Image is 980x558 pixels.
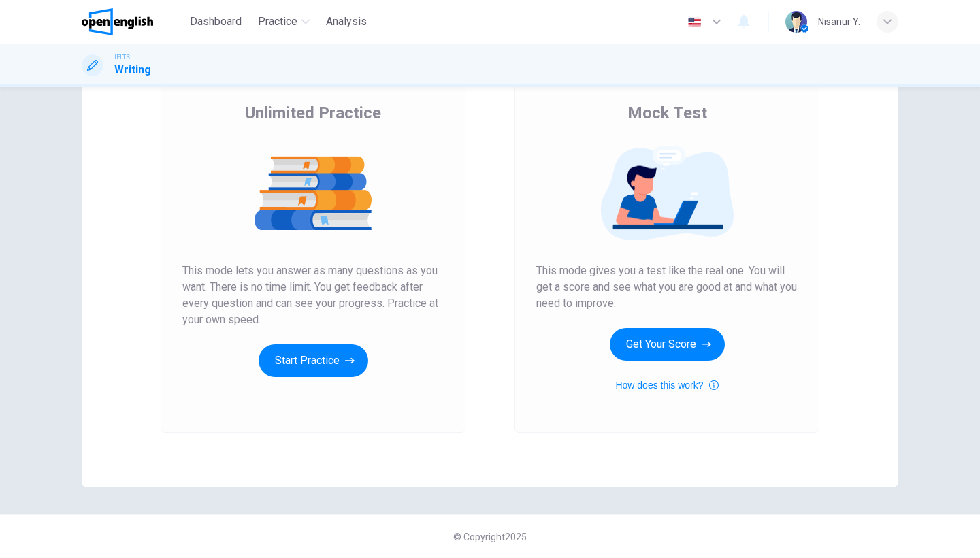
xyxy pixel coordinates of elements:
[686,17,703,27] img: en
[190,14,242,30] span: Dashboard
[252,10,315,34] button: Practice
[114,52,130,62] span: IELTS
[536,263,798,312] span: This mode gives you a test like the real one. You will get a score and see what you are good at a...
[610,328,725,361] button: Get Your Score
[184,10,247,34] button: Dashboard
[258,14,297,30] span: Practice
[818,14,860,30] div: Nisanur Y.
[453,531,527,542] span: © Copyright 2025
[82,8,184,35] a: OpenEnglish logo
[182,263,444,328] span: This mode lets you answer as many questions as you want. There is no time limit. You get feedback...
[245,102,381,124] span: Unlimited Practice
[114,62,151,78] h1: Writing
[627,102,707,124] span: Mock Test
[785,11,807,33] img: Profile picture
[82,8,153,35] img: OpenEnglish logo
[615,377,718,393] button: How does this work?
[259,344,368,377] button: Start Practice
[326,14,367,30] span: Analysis
[321,10,372,34] button: Analysis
